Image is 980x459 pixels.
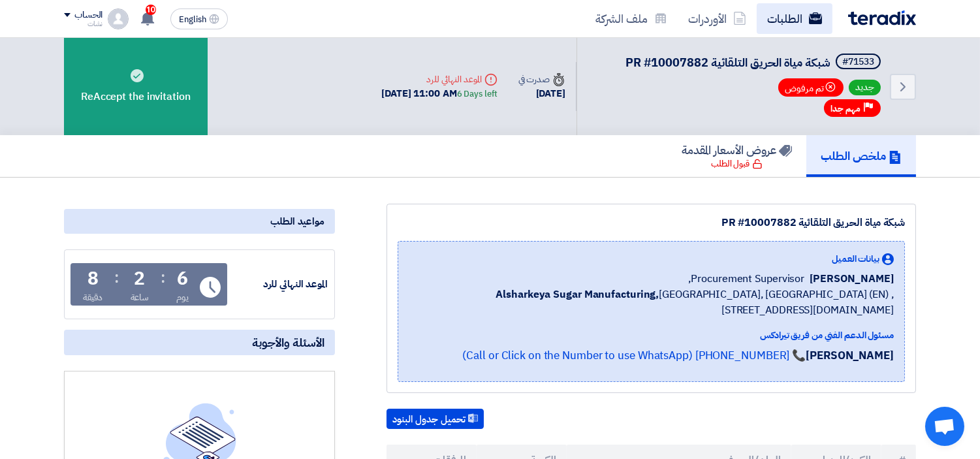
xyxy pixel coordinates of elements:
div: ساعة [131,291,150,304]
span: English [179,15,206,24]
strong: [PERSON_NAME] [806,347,894,364]
div: شبكة مياة الحريق التلقائية PR #10007882 [398,215,905,230]
span: الأسئلة والأجوبة [252,335,324,350]
div: #71533 [842,57,874,67]
a: الأوردرات [678,3,757,34]
button: English [170,8,228,29]
b: Alsharkeya Sugar Manufacturing, [496,287,659,302]
div: 6 Days left [457,87,498,101]
h5: ملخص الطلب [821,148,902,163]
a: 📞 [PHONE_NUMBER] (Call or Click on the Number to use WhatsApp) [462,347,806,364]
img: profile_test.png [108,8,129,29]
h5: عروض الأسعار المقدمة [682,142,792,157]
span: تم مرفوض [778,78,844,97]
span: Procurement Supervisor, [689,271,805,287]
div: دقيقة [83,291,103,304]
div: [DATE] 11:00 AM [381,86,497,101]
div: 2 [134,270,145,288]
span: مهم جدا [830,103,861,115]
a: ملف الشركة [585,3,678,34]
div: قبول الطلب [711,157,763,170]
span: [GEOGRAPHIC_DATA], [GEOGRAPHIC_DATA] (EN) ,[STREET_ADDRESS][DOMAIN_NAME] [409,287,894,318]
div: Open chat [925,407,964,446]
div: يوم [176,291,189,304]
a: عروض الأسعار المقدمة قبول الطلب [667,135,806,177]
div: : [114,266,119,289]
div: 8 [87,270,99,288]
div: نشات [64,20,103,27]
img: Teradix logo [848,10,916,25]
div: الحساب [74,10,103,21]
div: صدرت في [518,72,565,86]
a: الطلبات [757,3,832,34]
div: [DATE] [518,86,565,101]
span: 10 [146,5,156,15]
span: جديد [849,80,881,95]
button: تحميل جدول البنود [387,409,484,430]
div: : [161,266,165,289]
span: بيانات العميل [832,252,879,266]
div: 6 [177,270,188,288]
div: الموعد النهائي للرد [230,277,328,292]
h5: شبكة مياة الحريق التلقائية PR #10007882 [625,54,883,72]
span: [PERSON_NAME] [810,271,894,287]
div: مواعيد الطلب [64,209,335,234]
div: مسئول الدعم الفني من فريق تيرادكس [409,328,894,342]
div: الموعد النهائي للرد [381,72,497,86]
a: ملخص الطلب [806,135,916,177]
div: ReAccept the invitation [64,38,208,135]
span: شبكة مياة الحريق التلقائية PR #10007882 [625,54,830,71]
